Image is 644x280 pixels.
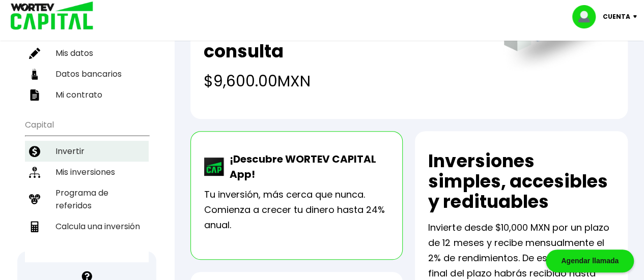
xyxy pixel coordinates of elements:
[25,216,149,237] a: Calcula una inversión
[29,48,40,59] img: editar-icon.952d3147.svg
[603,9,630,24] p: Cuenta
[29,89,40,101] img: contrato-icon.f2db500c.svg
[29,146,40,157] img: invertir-icon.b3b967d7.svg
[428,151,614,212] h2: Inversiones simples, accesibles y redituables
[204,187,389,233] p: Tu inversión, más cerca que nunca. Comienza a crecer tu dinero hasta 24% anual.
[25,162,149,182] a: Mis inversiones
[29,221,40,232] img: calculadora-icon.17d418c4.svg
[204,1,483,61] h2: Total de rendimientos recibidos en tu mes de consulta
[630,15,644,18] img: icon-down
[25,64,149,84] a: Datos bancarios
[546,250,634,272] div: Agendar llamada
[25,113,149,262] ul: Capital
[29,194,40,205] img: recomiendanos-icon.9b8e9327.svg
[25,43,149,64] a: Mis datos
[572,5,603,28] img: profile-image
[25,84,149,105] a: Mi contrato
[204,70,483,92] h4: $9,600.00 MXN
[225,151,389,182] p: ¡Descubre WORTEV CAPITAL App!
[25,15,149,105] ul: Perfil
[29,69,40,80] img: datos-icon.10cf9172.svg
[25,141,149,162] a: Invertir
[204,158,225,176] img: wortev-capital-app-icon
[25,182,149,216] a: Programa de referidos
[29,167,40,178] img: inversiones-icon.6695dc30.svg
